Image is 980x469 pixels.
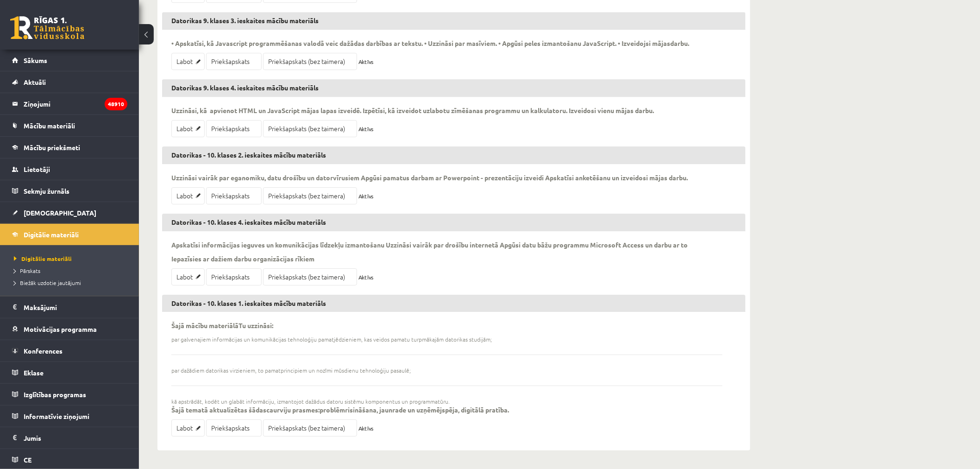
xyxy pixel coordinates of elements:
p: • Apgūsi peles izmantošanu JavaScript. [498,39,616,47]
span: Sākums [24,56,47,64]
a: Pārskats [14,266,130,275]
p: Šajā tematā aktualizētas šādas problēmrisināšana, jaunrade un uzņēmējspēja, digitālā pratība. [171,406,509,414]
a: Priekšapskats (bez taimera) [263,120,357,137]
a: Priekšapskats (bez taimera) [263,419,357,437]
a: Priekšapskats [206,53,262,70]
li: kā apstrādāt, kodēt un glabāt informāciju, izmantojot dažādus datoru sistēmu komponentus un progr... [171,386,722,406]
strong: Tu uzzināsi: [239,321,273,330]
a: Informatīvie ziņojumi [12,406,127,427]
a: Labot [171,53,205,70]
p: • Apskatīsi, kā Javascript programmēšanas valodā veic dažādas darbības ar tekstu. [171,39,423,47]
a: Mācību materiāli [12,115,127,136]
span: Mācību materiāli [24,121,75,130]
span: Sekmju žurnāls [24,187,69,195]
a: Rīgas 1. Tālmācības vidusskola [10,16,84,39]
a: Biežāk uzdotie jautājumi [14,279,130,287]
a: Labot [171,419,205,437]
p: Uzzināsi, kā apvienot HTML un JavaScript mājas lapas izveidē. [171,106,361,114]
p: Apgūsi pamatus darbam ar Powerpoint - prezentāciju izveidi [361,173,544,182]
span: Informatīvie ziņojumi [24,412,89,420]
li: par galvenajiem informācijas un komunikācijas tehnoloģiju pamatjēdzieniem, kas veidos pamatu turp... [171,324,722,343]
span: [DEMOGRAPHIC_DATA] [24,209,96,217]
p: Izpētīsi, kā izveidot uzlabotu zīmēšanas programmu un kalkulatoru. [363,106,567,114]
a: Digitālie materiāli [14,254,130,263]
p: Apskatīsi anketēšanu un izveidosi mājas darbu. [545,173,688,182]
legend: Maksājumi [24,297,127,318]
a: Priekšapskats (bez taimera) [263,187,357,204]
p: Uzzināsi vairāk par drošību internetā [386,241,498,249]
strong: caurviju prasmes: [266,406,320,414]
span: CE [24,456,31,464]
span: Biežāk uzdotie jautājumi [14,279,81,286]
p: Apgūsi datu bāžu programmu Microsoft Access un darbu ar to [500,241,688,249]
h3: Datorikas - 10. klases 4. ieskaites mācību materiāls [162,214,746,231]
p: • Izveidojsi mājasdarbu. [618,39,689,47]
span: Digitālie materiāli [14,255,72,262]
a: Maksājumi [12,297,127,318]
p: • Uzzināsi par masīviem. [424,39,497,47]
span: Aktīvs [358,58,374,65]
span: Digitālie materiāli [24,230,79,239]
a: Labot [171,187,205,204]
span: Aktīvs [358,125,374,133]
span: Aktīvs [358,425,374,432]
a: Eklase [12,362,127,383]
a: Ziņojumi48910 [12,93,127,114]
a: Priekšapskats [206,419,262,437]
a: Labot [171,268,205,285]
span: Konferences [24,347,63,355]
span: Eklase [24,368,44,377]
a: [DEMOGRAPHIC_DATA] [12,202,127,223]
a: Priekšapskats [206,120,262,137]
a: Motivācijas programma [12,318,127,340]
legend: Ziņojumi [24,93,127,114]
i: 48910 [105,98,127,110]
a: Sekmju žurnāls [12,180,127,202]
a: Labot [171,120,205,137]
span: Lietotāji [24,165,50,173]
p: Izveidosi vienu mājas darbu. [569,106,654,114]
span: Pārskats [14,267,40,274]
a: Jumis [12,427,127,449]
h3: Datorikas 9. klases 4. ieskaites mācību materiāls [162,79,746,97]
span: Aktīvs [358,192,374,200]
h3: Datorikas - 10. klases 2. ieskaites mācību materiāls [162,146,746,164]
a: Priekšapskats (bez taimera) [263,268,357,285]
p: Iepazīsies ar dažiem darbu organizācijas rīkiem [171,254,314,263]
p: Apskatīsi informācijas ieguves un komunikācijas līdzekļu izmantošanu [171,241,384,249]
a: Priekšapskats [206,187,262,204]
li: par dažādiem datorikas virzieniem, to pamatprincipiem un nozīmi mūsdienu tehnoloģiju pasaulē; [171,355,722,374]
span: Aktuāli [24,78,46,86]
a: Priekšapskats (bez taimera) [263,53,357,70]
a: Mācību priekšmeti [12,137,127,158]
a: Aktuāli [12,71,127,93]
a: Konferences [12,340,127,361]
p: Šajā mācību materiālā [171,321,273,330]
p: Uzzināsi vairāk par eganomiku, datu drošību un datorvīrusiem [171,173,359,182]
a: Digitālie materiāli [12,224,127,245]
span: Jumis [24,434,41,442]
a: Izglītības programas [12,384,127,405]
span: Motivācijas programma [24,325,97,333]
a: Lietotāji [12,158,127,180]
a: Sākums [12,50,127,71]
h3: Datorikas - 10. klases 1. ieskaites mācību materiāls [162,295,746,312]
a: Priekšapskats [206,268,262,285]
h3: Datorikas 9. klases 3. ieskaites mācību materiāls [162,12,746,30]
span: Izglītības programas [24,390,86,399]
span: Mācību priekšmeti [24,143,80,152]
span: Aktīvs [358,273,374,281]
